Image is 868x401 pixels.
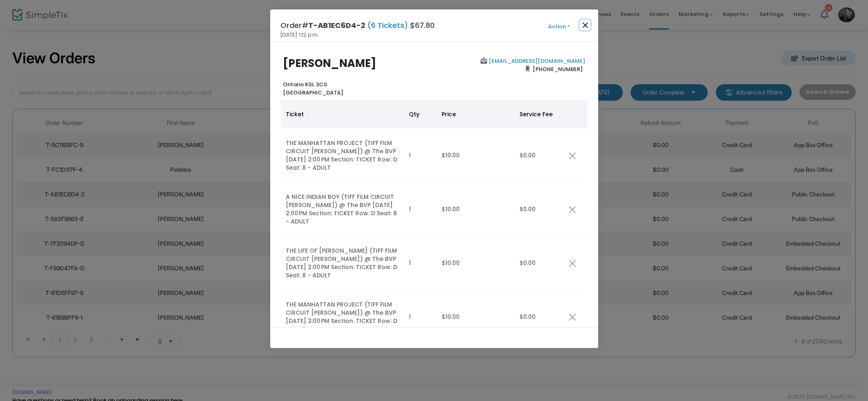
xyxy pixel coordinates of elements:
span: [DATE] 1:12 p.m. [280,31,319,39]
th: Price [437,100,515,129]
img: cross.png [569,313,576,321]
th: Ticket [281,100,404,129]
td: $10.00 [437,129,515,182]
td: 1 [404,129,437,182]
th: Service Fee [515,100,564,129]
td: THE MANHATTAN PROJECT (TIFF FILM CIRCUIT [PERSON_NAME]) @ The BVP [DATE] 2:00 PM Section: TICKET ... [281,290,404,344]
a: [EMAIL_ADDRESS][DOMAIN_NAME] [487,57,585,65]
img: cross.png [569,206,576,213]
span: (6 Tickets) [365,20,410,30]
span: [PHONE_NUMBER] [530,62,585,76]
td: $10.00 [437,290,515,344]
td: $0.00 [515,129,564,182]
td: $10.00 [437,236,515,290]
td: THE MANHATTAN PROJECT (TIFF FILM CIRCUIT [PERSON_NAME]) @ The BVP [DATE] 2:00 PM Section: TICKET ... [281,129,404,182]
button: Close [580,20,590,30]
h4: Order# $67.80 [280,20,435,31]
img: cross.png [569,260,576,267]
td: $0.00 [515,290,564,344]
img: cross.png [569,152,576,159]
td: $0.00 [515,236,564,290]
td: $0.00 [515,182,564,236]
button: Action [535,22,584,31]
td: A NICE INDIAN BOY (TIFF FILM CIRCUIT [PERSON_NAME]) @ The BVP [DATE] 2:00 PM Section: TICKET Row:... [281,182,404,236]
td: $10.00 [437,182,515,236]
td: 1 [404,290,437,344]
td: THE LIFE OF [PERSON_NAME] (TIFF FILM CIRCUIT [PERSON_NAME]) @ The BVP [DATE] 2:00 PM Section: TIC... [281,236,404,290]
span: T-AB1EC6D4-2 [308,20,365,30]
td: 1 [404,182,437,236]
th: Qty [404,100,437,129]
b: Ontario K0L 3C0 [GEOGRAPHIC_DATA] [283,81,343,97]
b: [PERSON_NAME] [283,56,376,71]
td: 1 [404,236,437,290]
